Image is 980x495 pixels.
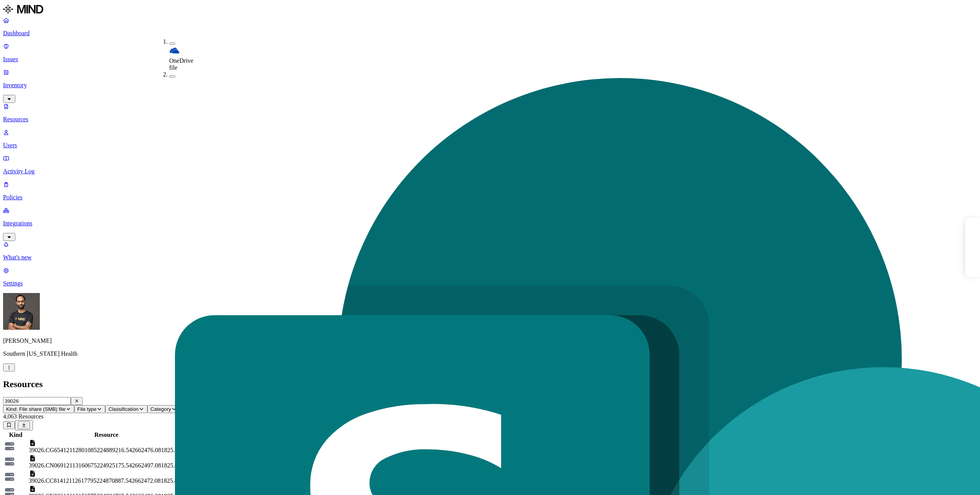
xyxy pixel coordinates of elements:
p: Settings [3,280,977,287]
a: Issues [3,43,977,63]
a: Settings [3,267,977,287]
span: Category [150,406,171,412]
p: Southern [US_STATE] Health [3,350,977,357]
div: Kind [4,431,27,438]
p: Resources [3,116,977,123]
a: Integrations [3,207,977,240]
p: Issues [3,56,977,63]
div: 39026.CC81412112617795224870887.542662472.081825.835 [29,477,184,484]
span: Kind: File share (SMB) file [6,406,65,412]
span: Classification [108,406,139,412]
a: Users [3,129,977,149]
a: Activity Log [3,155,977,175]
img: fileshare-resource.svg [4,471,15,482]
span: File type [77,406,96,412]
div: Resource [29,431,184,438]
h2: Resources [3,379,977,389]
p: Policies [3,194,977,201]
a: MIND [3,3,977,17]
img: onedrive.svg [169,45,180,56]
a: What's new [3,241,977,261]
p: Integrations [3,220,977,227]
input: Search [3,397,71,405]
p: Activity Log [3,168,977,175]
p: What's new [3,254,977,261]
img: Ohad Abarbanel [3,293,40,330]
p: Users [3,142,977,149]
div: 39026.CG65412112801085224889216.542662476.081825.835 [29,447,184,454]
span: 4,063 Resources [3,413,44,420]
a: Inventory [3,69,977,102]
a: Dashboard [3,17,977,37]
img: MIND [3,3,43,15]
a: Policies [3,181,977,201]
p: Dashboard [3,30,977,37]
img: fileshare-resource.svg [4,456,15,467]
img: fileshare-resource.svg [4,441,15,451]
p: Inventory [3,82,977,89]
div: 39026.CN06912113160675224925175.542662497.081825.835 [29,462,184,469]
span: OneDrive file [169,57,193,71]
a: Resources [3,103,977,123]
